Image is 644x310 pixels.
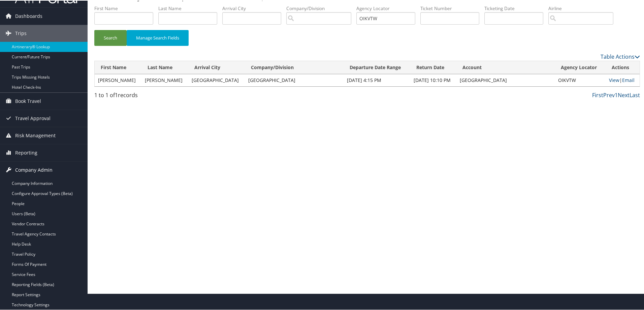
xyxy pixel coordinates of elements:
label: Company/Division [286,4,356,11]
td: [GEOGRAPHIC_DATA] [456,74,555,86]
label: Arrival City [222,4,286,11]
a: Next [618,91,630,98]
span: Trips [15,24,27,41]
th: Return Date: activate to sort column ascending [410,60,456,74]
td: [DATE] 4:15 PM [344,74,410,86]
th: Company/Division [245,60,344,74]
th: Agency Locator: activate to sort column ascending [555,60,606,74]
td: [PERSON_NAME] [95,74,141,86]
a: View [609,76,619,83]
td: | [606,74,640,86]
th: First Name: activate to sort column ascending [95,60,141,74]
th: Departure Date Range: activate to sort column ascending [344,60,410,74]
span: Travel Approval [15,109,51,126]
th: Arrival City: activate to sort column ascending [188,60,245,74]
a: First [592,91,603,98]
th: Account: activate to sort column ascending [456,60,555,74]
td: [GEOGRAPHIC_DATA] [245,74,344,86]
label: Airline [548,4,618,11]
span: 1 [115,91,118,98]
div: 1 to 1 of records [94,90,223,102]
td: [PERSON_NAME] [141,74,188,86]
label: Last Name [158,4,222,11]
span: Dashboards [15,7,42,24]
td: [GEOGRAPHIC_DATA] [188,74,245,86]
button: Search [94,29,127,45]
a: Table Actions [601,52,640,60]
a: Prev [603,91,615,98]
a: Last [630,91,640,98]
label: Agency Locator [356,4,420,11]
span: Risk Management [15,126,56,143]
label: Ticketing Date [484,4,548,11]
label: Ticket Number [420,4,484,11]
span: Book Travel [15,92,41,109]
td: [DATE] 10:10 PM [410,74,456,86]
a: Email [622,76,635,83]
span: Company Admin [15,161,53,178]
button: Manage Search Fields [127,29,189,45]
label: First Name [94,4,158,11]
span: Reporting [15,144,37,161]
td: OIKVTW [555,74,606,86]
th: Actions [606,60,640,74]
a: 1 [615,91,618,98]
th: Last Name: activate to sort column ascending [141,60,188,74]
